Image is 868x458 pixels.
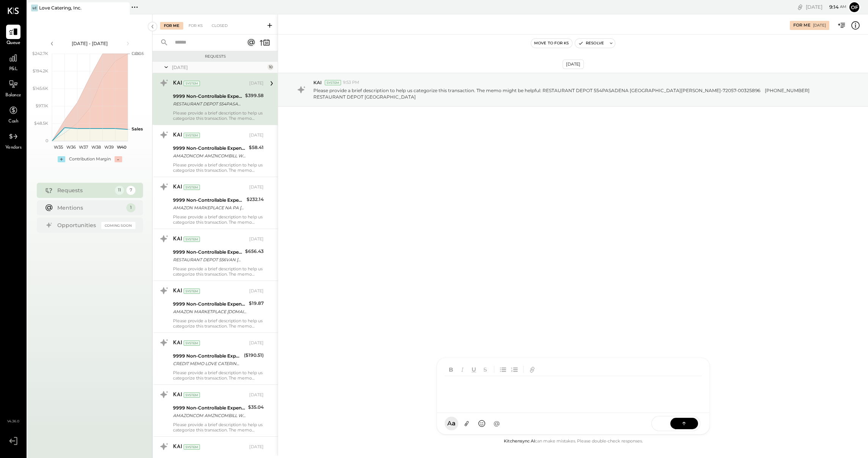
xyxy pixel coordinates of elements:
[0,129,26,151] a: Vendors
[173,443,182,451] div: KAI
[132,126,143,132] text: Sales
[126,186,135,195] div: 7
[115,186,124,195] div: 11
[563,60,584,69] div: [DATE]
[445,417,458,430] button: Aa
[249,236,264,242] div: [DATE]
[172,64,266,71] div: [DATE]
[446,364,456,375] button: Bold
[57,187,111,194] div: Requests
[248,403,264,411] div: $35.04
[173,110,264,121] div: Please provide a brief description to help us categorize this transaction. The memo might be help...
[173,266,264,277] div: Please provide a brief description to help us categorize this transaction. The memo might be help...
[313,87,835,100] p: Please provide a brief description to help us categorize this transaction. The memo might be help...
[0,77,26,99] a: Balance
[8,118,18,125] span: Cash
[575,39,607,48] button: Resolve
[36,103,48,108] text: $97.1K
[796,3,804,11] div: copy link
[249,288,264,294] div: [DATE]
[173,391,182,399] div: KAI
[652,414,670,433] span: SEND
[848,1,860,13] button: of
[66,144,75,150] text: W36
[0,51,26,73] a: P&L
[173,184,182,191] div: KAI
[245,248,264,255] div: $656.43
[184,81,200,86] div: System
[32,51,48,56] text: $242.7K
[469,364,479,375] button: Underline
[173,204,244,212] div: AMAZON MARKEPLACE NA PA [PERSON_NAME]-71075-1G9Q08H7Q8I MERCHANDISE AMAZON MARKETPLACE NA PA [DOM...
[173,412,246,419] div: AMAZONCOM AMZNCOMBILL WA [PERSON_NAME]-71075-7DJGKGAUES1 MERCHANDISE [DOMAIN_NAME] [DOMAIN_NAME][...
[57,204,123,212] div: Mentions
[249,80,264,86] div: [DATE]
[173,422,264,433] div: Please provide a brief description to help us categorize this transaction. The memo might be help...
[39,5,82,11] div: Love Catering, Inc.
[452,420,456,427] span: a
[33,68,48,74] text: $194.2K
[173,152,247,160] div: AMAZONCOM AMZNCOMBILL WA [PERSON_NAME]-72057-475UYK7PV4Q MERCHANDISE [DOMAIN_NAME] [DOMAIN_NAME][...
[173,308,247,315] div: AMAZON MARKETPLACE [DOMAIN_NAME][URL] WA XXXX1075
[79,144,88,150] text: W37
[480,364,490,375] button: Strikethrough
[249,392,264,398] div: [DATE]
[313,79,322,86] span: KAI
[69,156,111,162] div: Contribution Margin
[6,40,20,47] span: Queue
[173,93,243,100] div: 9999 Non-Controllable Expenses:Other Income and Expenses:To Be Classified P&L
[132,51,143,56] text: Labor
[31,5,38,11] div: LC
[458,364,467,375] button: Italic
[173,248,243,256] div: 9999 Non-Controllable Expenses:Other Income and Expenses:To Be Classified P&L
[173,370,264,381] div: Please provide a brief description to help us categorize this transaction. The memo might be help...
[5,144,22,151] span: Vendors
[34,121,48,126] text: $48.5K
[793,22,810,28] div: For Me
[208,22,231,30] div: Closed
[184,237,200,242] div: System
[173,287,182,295] div: KAI
[173,196,244,204] div: 9999 Non-Controllable Expenses:Other Income and Expenses:To Be Classified P&L
[244,351,264,359] div: ($190.51)
[0,25,26,47] a: Queue
[116,144,126,150] text: W40
[46,138,48,143] text: 0
[184,185,200,190] div: System
[185,22,206,30] div: For KS
[806,3,846,11] div: [DATE]
[245,92,264,99] div: $399.58
[57,221,97,229] div: Opportunities
[184,133,200,138] div: System
[249,184,264,190] div: [DATE]
[173,404,246,412] div: 9999 Non-Controllable Expenses:Other Income and Expenses:To Be Classified P&L
[184,340,200,346] div: System
[101,222,135,229] div: Coming Soon
[509,364,519,375] button: Ordered List
[249,144,264,151] div: $58.41
[156,54,274,59] div: Requests
[184,392,200,398] div: System
[531,39,572,48] button: Move to for ks
[104,144,113,150] text: W39
[115,156,122,162] div: -
[173,235,182,243] div: KAI
[58,156,65,162] div: +
[126,203,135,212] div: 1
[53,144,63,150] text: W35
[0,103,26,125] a: Cash
[490,417,504,430] button: @
[173,339,182,347] div: KAI
[173,318,264,329] div: Please provide a brief description to help us categorize this transaction. The memo might be help...
[160,22,183,30] div: For Me
[33,86,48,91] text: $145.6K
[184,289,200,294] div: System
[173,300,247,308] div: 9999 Non-Controllable Expenses:Other Income and Expenses:To Be Classified P&L
[173,256,243,264] div: RESTAURANT DEPOT 556VAN [GEOGRAPHIC_DATA][PERSON_NAME]-71091-00412310 [PHONE_NUMBER] RESTAURANT D...
[343,80,359,86] span: 9:53 PM
[91,144,101,150] text: W38
[173,132,182,139] div: KAI
[527,364,537,375] button: Add URL
[173,144,247,152] div: 9999 Non-Controllable Expenses:Other Income and Expenses:To Be Classified P&L
[494,420,500,427] span: @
